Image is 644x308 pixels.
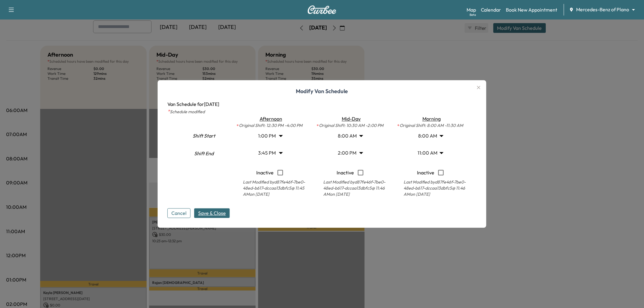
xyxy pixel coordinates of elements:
a: Calendar [481,6,501,13]
div: 8:00 AM [412,128,449,145]
div: Morning [391,115,469,123]
p: Inactive [257,166,274,179]
a: MapBeta [467,6,476,13]
img: Curbee Logo [307,5,337,14]
button: Cancel [167,208,191,218]
div: 3:45 PM [251,145,288,162]
span: Mercedes-Benz of Plano [576,6,629,13]
div: Beta [470,12,476,17]
p: Inactive [417,166,435,179]
button: Save & Close [194,208,230,218]
p: Last Modified by d87fe46f-7be0-48ed-b617-dccaa13dbfc5 @ 11:46 AM on [DATE] [311,179,389,198]
p: Van Schedule for [DATE] [167,101,477,108]
div: Shift End [182,148,226,166]
p: Schedule modified [167,108,477,115]
div: Shift Start [182,128,226,146]
span: Save & Close [198,210,226,217]
div: 11:00 AM [412,145,449,162]
p: Last Modified by d87fe46f-7be0-48ed-b617-dccaa13dbfc5 @ 11:45 AM on [DATE] [231,179,309,198]
p: Inactive [337,166,354,179]
div: Afternoon [231,115,309,123]
h1: Modify Van Schedule [167,87,477,101]
div: 2:00 PM [332,145,368,162]
a: Book New Appointment [506,6,558,13]
div: Mid-Day [311,115,389,123]
div: 1:00 PM [251,128,288,145]
div: 8:00 AM [332,128,368,145]
p: Last Modified by d87fe46f-7be0-48ed-b617-dccaa13dbfc5 @ 11:46 AM on [DATE] [391,179,469,198]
